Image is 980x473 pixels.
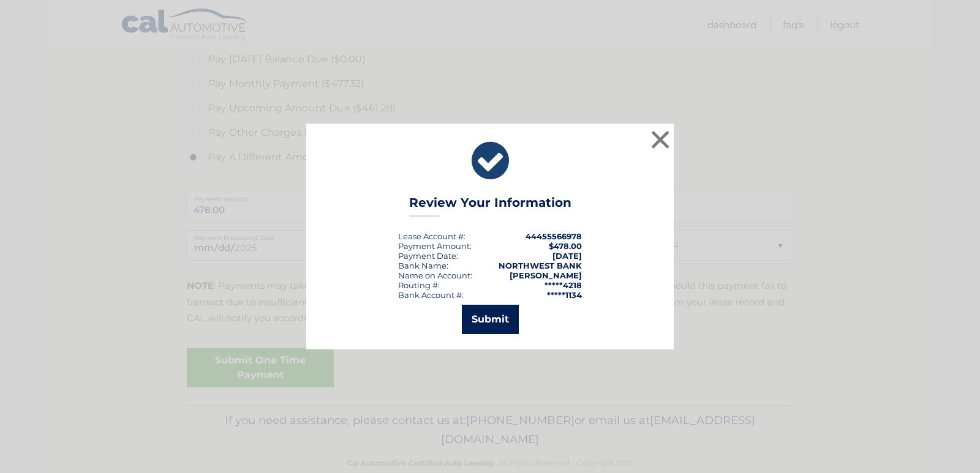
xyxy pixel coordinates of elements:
div: Payment Amount: [398,241,472,251]
span: $478.00 [549,241,582,251]
span: Payment Date [398,251,456,261]
strong: NORTHWEST BANK [499,261,582,270]
div: Name on Account: [398,270,472,280]
div: Bank Name: [398,261,448,270]
div: : [398,251,458,261]
div: Routing #: [398,280,440,290]
button: × [648,127,673,152]
div: Lease Account #: [398,231,466,241]
span: [DATE] [552,251,582,261]
button: Submit [462,305,519,334]
div: Bank Account #: [398,290,464,300]
strong: [PERSON_NAME] [510,270,582,280]
h3: Review Your Information [409,195,571,217]
strong: 44455566978 [526,231,582,241]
